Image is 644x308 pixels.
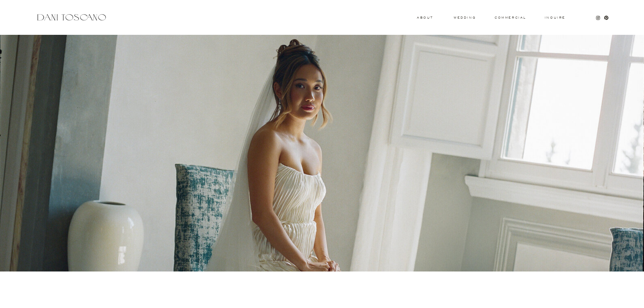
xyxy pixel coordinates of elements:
a: Inquire [544,16,566,20]
a: commercial [495,16,526,19]
a: wedding [454,16,476,19]
a: About [417,16,432,19]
